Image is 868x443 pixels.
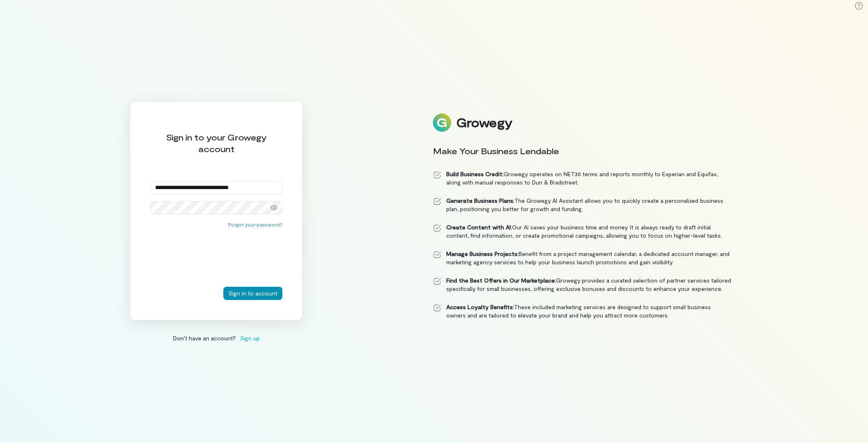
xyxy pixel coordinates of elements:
strong: Create Content with AI: [446,224,512,231]
li: The Growegy AI Assistant allows you to quickly create a personalized business plan, positioning y... [433,197,732,213]
li: These included marketing services are designed to support small business owners and are tailored ... [433,303,732,320]
div: Make Your Business Lendable [433,145,732,157]
strong: Manage Business Projects: [446,250,519,257]
strong: Generate Business Plans: [446,197,514,204]
div: Growegy [456,116,512,130]
li: Growegy operates on NET30 terms and reports monthly to Experian and Equifax, along with manual re... [433,170,732,187]
strong: Access Loyalty Benefits: [446,303,514,310]
div: Sign in to your Growegy account [150,131,282,155]
button: Forgot your password? [228,221,282,228]
span: Sign up [240,334,260,342]
li: Our AI saves your business time and money. It is always ready to draft initial content, find info... [433,223,732,240]
img: Logo [433,113,451,132]
button: Sign in to account [223,287,282,300]
li: Growegy provides a curated selection of partner services tailored specifically for small business... [433,276,732,293]
li: Benefit from a project management calendar, a dedicated account manager, and marketing agency ser... [433,250,732,266]
div: Don’t have an account? [130,334,303,342]
strong: Find the Best Offers in Our Marketplace: [446,277,556,284]
strong: Build Business Credit: [446,170,504,177]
